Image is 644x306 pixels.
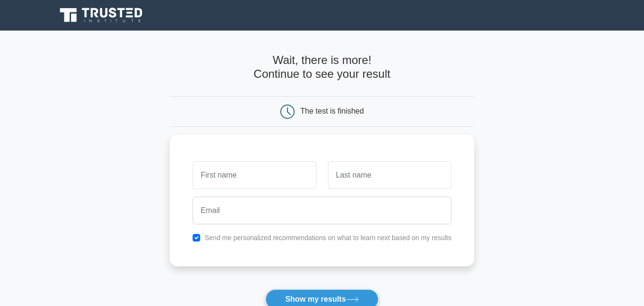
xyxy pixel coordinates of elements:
input: First name [193,161,316,189]
input: Last name [328,161,451,189]
label: Send me personalized recommendations on what to learn next based on my results [204,234,451,242]
div: The test is finished [300,107,364,115]
input: Email [193,197,451,224]
h4: Wait, there is more! Continue to see your result [170,53,474,81]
